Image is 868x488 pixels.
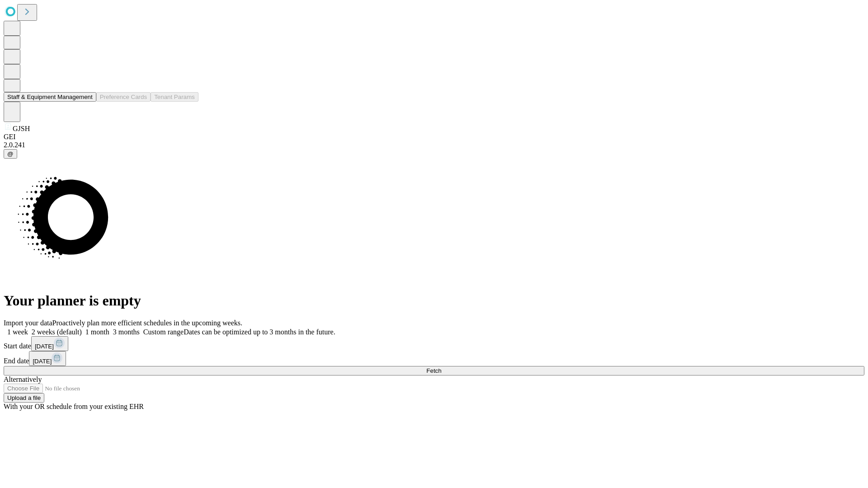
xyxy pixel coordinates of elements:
span: Fetch [426,367,441,374]
button: Fetch [4,366,864,375]
span: Dates can be optimized up to 3 months in the future. [184,328,335,336]
span: [DATE] [35,343,54,350]
button: Tenant Params [151,92,198,102]
button: Preference Cards [96,92,151,102]
button: [DATE] [31,336,68,351]
button: Upload a file [4,393,44,403]
span: Import your data [4,319,52,327]
span: Proactively plan more efficient schedules in the upcoming weeks. [52,319,242,327]
span: Alternatively [4,375,42,383]
span: 3 months [113,328,140,336]
span: 1 week [7,328,28,336]
button: Staff & Equipment Management [4,92,96,102]
span: [DATE] [33,358,52,365]
div: 2.0.241 [4,141,864,149]
div: Start date [4,336,864,351]
span: 2 weeks (default) [32,328,82,336]
span: With your OR schedule from your existing EHR [4,403,144,410]
div: GEI [4,133,864,141]
button: [DATE] [29,351,66,366]
span: Custom range [143,328,184,336]
div: End date [4,351,864,366]
span: @ [7,150,14,157]
h1: Your planner is empty [4,292,864,309]
button: @ [4,149,17,159]
span: 1 month [85,328,109,336]
span: GJSH [13,125,30,132]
